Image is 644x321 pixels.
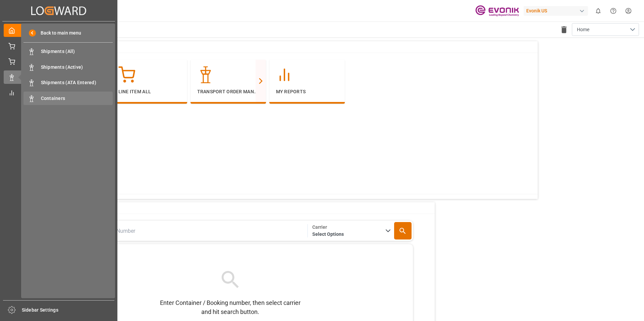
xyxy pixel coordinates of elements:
[22,307,115,314] span: Sidebar Settings
[197,88,259,95] p: Transport Order Management
[49,222,305,239] input: Enter Container / Booking Number
[310,222,392,239] button: open menu
[41,95,113,102] span: Containers
[41,79,113,86] span: Shipments (ATA Entered)
[4,24,114,37] a: My Cockpit
[606,3,621,18] button: Help Center
[36,30,81,37] span: Back to main menu
[4,86,114,99] a: My Reports
[475,5,519,17] img: Evonik-brand-mark-Deep-Purple-RGB.jpeg_1700498283.jpeg
[577,26,589,33] span: Home
[23,92,113,105] a: Containers
[118,88,180,95] p: Line Item All
[23,45,113,58] a: Shipments (All)
[158,298,303,316] p: Enter Container / Booking number, then select carrier and hit search button.
[524,6,588,16] div: Evonik US
[4,55,114,68] a: Line Item All
[572,23,639,36] button: open menu
[41,48,113,55] span: Shipments (All)
[4,39,114,52] a: Line Item Parking Lot
[312,224,384,231] span: Carrier
[524,4,591,17] button: Evonik US
[394,222,412,239] button: Search
[23,76,113,89] a: Shipments (ATA Entered)
[312,231,384,238] span: Select Options
[276,88,338,95] p: My Reports
[23,60,113,73] a: Shipments (Active)
[591,3,606,18] button: show 0 new notifications
[41,64,113,71] span: Shipments (Active)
